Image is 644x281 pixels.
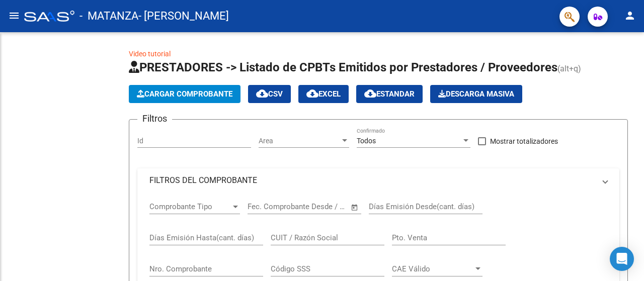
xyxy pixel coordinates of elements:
mat-icon: person [624,10,636,22]
button: EXCEL [298,85,349,103]
button: Open calendar [349,202,361,213]
span: Todos [357,137,376,145]
mat-icon: menu [8,10,20,22]
mat-icon: cloud_download [256,87,268,100]
span: CSV [256,89,283,99]
mat-expansion-panel-header: FILTROS DEL COMPROBANTE [137,168,619,193]
span: (alt+q) [557,64,581,73]
div: Open Intercom Messenger [610,247,634,271]
mat-panel-title: FILTROS DEL COMPROBANTE [149,175,595,186]
button: Estandar [356,85,423,103]
span: Comprobante Tipo [149,202,231,211]
input: Start date [248,202,280,211]
mat-icon: cloud_download [364,87,376,100]
span: PRESTADORES -> Listado de CPBTs Emitidos por Prestadores / Proveedores [129,60,557,74]
app-download-masive: Descarga masiva de comprobantes (adjuntos) [430,85,522,103]
button: Descarga Masiva [430,85,522,103]
span: Mostrar totalizadores [490,135,558,147]
mat-icon: cloud_download [306,87,318,100]
span: - [PERSON_NAME] [138,5,229,27]
button: Cargar Comprobante [129,85,240,103]
span: Descarga Masiva [438,89,514,99]
span: Area [259,137,340,145]
span: - MATANZA [79,5,138,27]
span: Estandar [364,89,415,99]
input: End date [289,202,338,211]
span: Cargar Comprobante [137,89,232,99]
button: CSV [248,85,291,103]
h3: Filtros [137,112,172,126]
a: Video tutorial [129,50,171,58]
span: EXCEL [306,89,341,99]
span: CAE Válido [392,264,473,273]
